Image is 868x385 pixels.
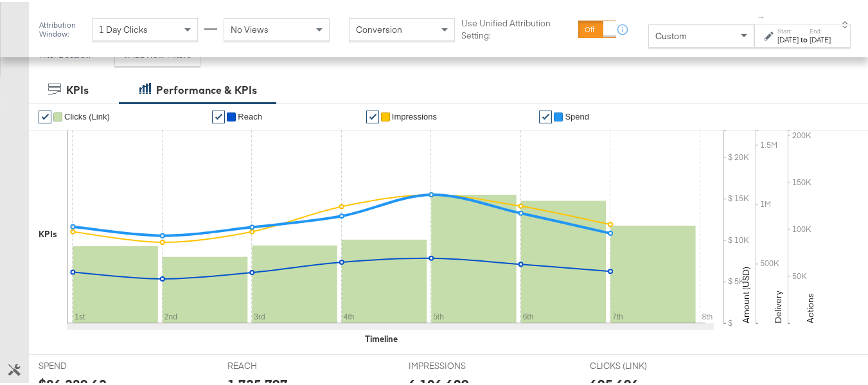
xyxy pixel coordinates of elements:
[590,358,686,370] span: CLICKS (LINK)
[212,109,225,121] a: ✔
[231,22,269,33] span: No Views
[810,25,831,33] label: End:
[39,19,85,37] div: Attribution Window:
[756,13,768,18] span: ↑
[539,109,552,121] a: ✔
[66,81,89,96] div: KPIs
[777,25,799,33] label: Start:
[740,265,752,321] text: Amount (USD)
[392,110,437,120] span: Impressions
[227,358,324,370] span: REACH
[804,291,816,321] text: Actions
[655,28,687,40] span: Custom
[565,110,589,120] span: Spend
[366,109,379,121] a: ✔
[799,33,810,42] strong: to
[365,331,398,343] div: Timeline
[39,358,135,370] span: SPEND
[810,33,831,43] div: [DATE]
[777,33,799,43] div: [DATE]
[99,22,148,33] span: 1 Day Clicks
[356,22,402,33] span: Conversion
[238,110,262,120] span: Reach
[39,109,51,121] a: ✔
[39,226,57,238] div: KPIs
[772,289,784,321] text: Delivery
[409,358,505,370] span: IMPRESSIONS
[461,15,572,39] label: Use Unified Attribution Setting:
[156,81,257,96] div: Performance & KPIs
[64,110,110,120] span: Clicks (Link)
